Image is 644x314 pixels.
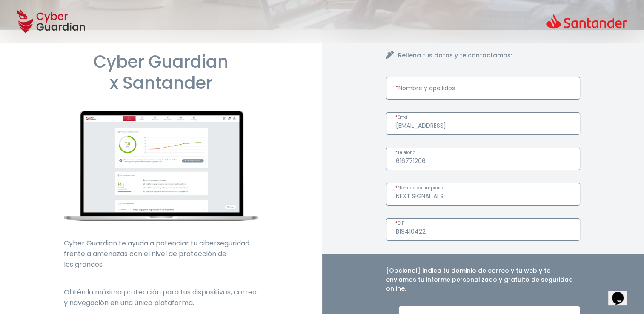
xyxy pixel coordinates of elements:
h4: Rellena tus datos y te contactamos: [398,51,581,60]
iframe: chat widget [608,280,635,305]
img: cyberguardian-home [64,111,258,221]
h1: Cyber Guardian x Santander [64,51,258,94]
input: Introduce un número de teléfono válido. [386,148,581,170]
h4: [Opcional] Indica tu dominio de correo y tu web y te enviamos tu informe personalizado y gratuito... [386,266,581,293]
p: Obtén la máxima protección para tus dispositivos, correo y navegación en una única plataforma. [64,287,258,308]
p: Cyber Guardian te ayuda a potenciar tu ciberseguridad frente a amenazas con el nivel de protecció... [64,238,258,270]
